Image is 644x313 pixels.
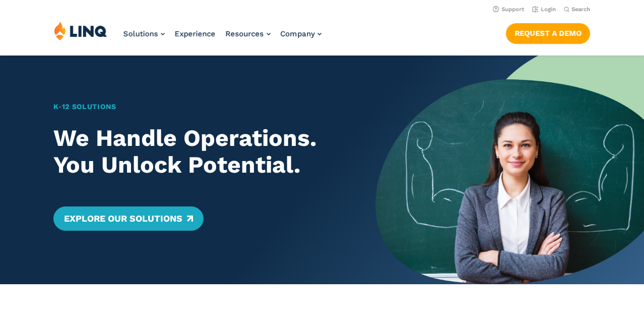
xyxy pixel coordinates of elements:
[281,29,315,38] span: Company
[532,6,556,13] a: Login
[564,6,590,13] button: Open Search Bar
[53,125,349,178] h2: We Handle Operations. You Unlock Potential.
[53,206,203,231] a: Explore Our Solutions
[493,6,524,13] a: Support
[226,29,271,38] a: Resources
[123,29,165,38] a: Solutions
[123,29,158,38] span: Solutions
[123,21,321,55] nav: Primary Navigation
[226,29,264,38] span: Resources
[506,23,590,43] a: Request a Demo
[506,21,590,43] nav: Button Navigation
[54,21,107,40] img: LINQ | K‑12 Software
[375,56,644,284] img: Home Banner
[175,29,216,38] a: Experience
[53,101,349,112] h1: K‑12 Solutions
[281,29,321,38] a: Company
[571,6,590,13] span: Search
